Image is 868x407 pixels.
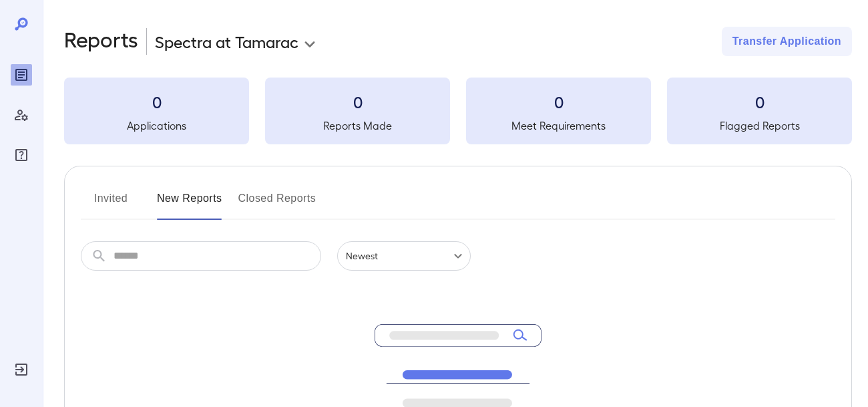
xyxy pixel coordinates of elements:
h5: Flagged Reports [667,118,852,134]
p: Spectra at Tamarac [155,31,298,52]
h5: Meet Requirements [466,118,651,134]
h3: 0 [667,91,852,112]
div: FAQ [11,144,32,166]
button: Closed Reports [238,188,316,220]
h5: Reports Made [265,118,450,134]
h5: Applications [64,118,249,134]
h2: Reports [64,27,138,56]
div: Reports [11,64,32,86]
button: New Reports [157,188,222,220]
div: Log Out [11,359,32,380]
div: Manage Users [11,104,32,126]
h3: 0 [265,91,450,112]
summary: 0Applications0Reports Made0Meet Requirements0Flagged Reports [64,78,852,144]
button: Transfer Application [722,27,852,56]
button: Invited [81,188,141,220]
div: Newest [337,241,471,271]
h3: 0 [64,91,249,112]
h3: 0 [466,91,651,112]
